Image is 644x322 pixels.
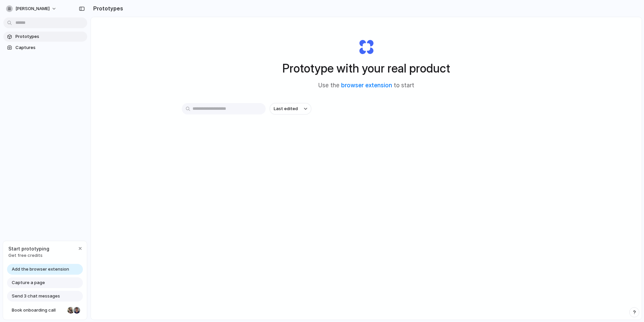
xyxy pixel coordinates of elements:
[15,5,50,12] span: [PERSON_NAME]
[3,43,87,53] a: Captures
[8,245,49,252] span: Start prototyping
[7,264,83,275] a: Add the browser extension
[12,279,45,286] span: Capture a page
[282,59,450,77] h1: Prototype with your real product
[91,4,123,12] h2: Prototypes
[341,82,392,89] a: browser extension
[270,103,311,114] button: Last edited
[15,33,85,40] span: Prototypes
[7,305,83,316] a: Book onboarding call
[67,306,75,314] div: Nicole Kubica
[318,81,414,90] span: Use the to start
[8,252,49,259] span: Get free credits
[274,105,298,112] span: Last edited
[12,307,65,314] span: Book onboarding call
[12,293,60,300] span: Send 3 chat messages
[3,3,60,14] button: [PERSON_NAME]
[12,266,69,273] span: Add the browser extension
[73,306,81,314] div: Christian Iacullo
[15,44,85,51] span: Captures
[3,32,87,42] a: Prototypes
